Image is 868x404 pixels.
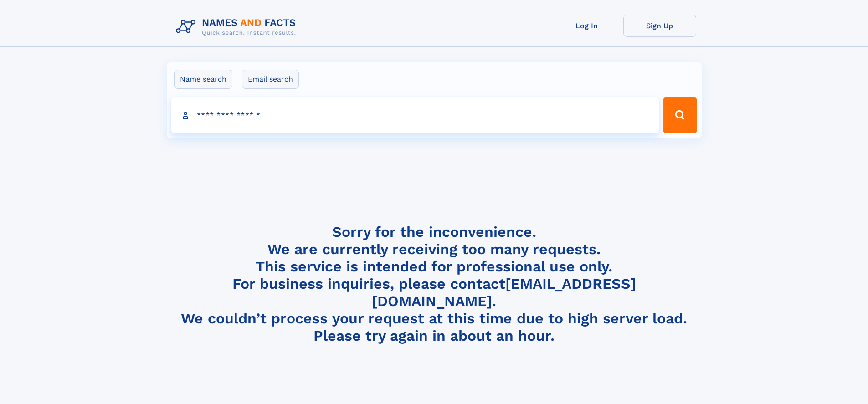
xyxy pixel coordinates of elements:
[372,275,636,310] a: [EMAIL_ADDRESS][DOMAIN_NAME]
[172,223,696,345] h4: Sorry for the inconvenience. We are currently receiving too many requests. This service is intend...
[172,15,303,39] img: Logo Names and Facts
[174,70,232,89] label: Name search
[550,15,623,37] a: Log In
[623,15,696,37] a: Sign Up
[242,70,299,89] label: Email search
[663,97,697,133] button: Search Button
[171,97,659,133] input: search input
